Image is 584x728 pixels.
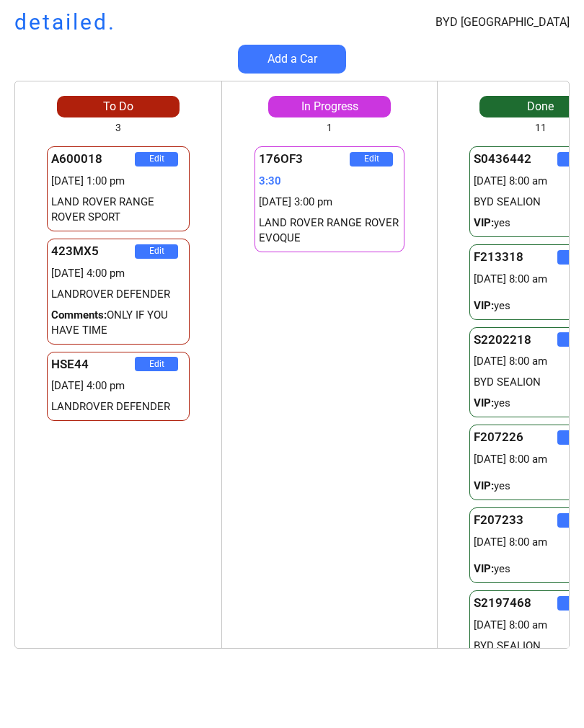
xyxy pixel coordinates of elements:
[327,121,332,136] div: 1
[474,332,557,349] div: S2202218
[259,174,400,189] div: 3:30
[474,396,494,409] strong: VIP:
[51,399,186,414] div: LANDROVER DEFENDER
[135,357,178,371] button: Edit
[51,308,186,338] div: ONLY IF YOU HAVE TIME
[259,216,400,246] div: LAND ROVER RANGE ROVER EVOQUE
[474,479,494,492] strong: VIP:
[474,512,557,529] div: F207233
[535,121,547,136] div: 11
[51,195,186,225] div: LAND ROVER RANGE ROVER SPORT
[474,562,494,575] strong: VIP:
[238,45,346,74] button: Add a Car
[474,249,557,266] div: F213318
[135,152,178,167] button: Edit
[474,299,494,312] strong: VIP:
[350,152,393,167] button: Edit
[14,7,116,37] h1: detailed.
[51,266,186,281] div: [DATE] 4:00 pm
[259,151,350,168] div: 176OF3
[435,14,570,30] div: BYD [GEOGRAPHIC_DATA]
[259,195,400,210] div: [DATE] 3:00 pm
[474,429,557,446] div: F207226
[474,151,557,168] div: S0436442
[51,287,186,302] div: LANDROVER DEFENDER
[51,308,107,321] strong: Comments:
[51,356,136,373] div: HSE44
[57,99,180,115] div: To Do
[51,243,136,260] div: 423MX5
[135,244,178,259] button: Edit
[115,121,121,136] div: 3
[474,595,557,612] div: S2197468
[51,174,186,189] div: [DATE] 1:00 pm
[51,151,136,168] div: A600018
[474,216,494,229] strong: VIP:
[51,378,186,394] div: [DATE] 4:00 pm
[268,99,391,115] div: In Progress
